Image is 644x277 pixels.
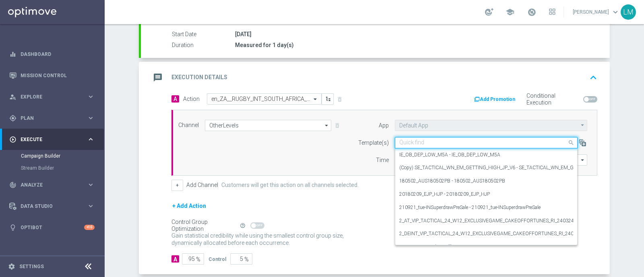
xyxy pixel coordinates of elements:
[399,161,573,174] div: (Copy) SE_TACTICAL_WN_EM_GETTING_HIGH_JP_V6 - SE_TACTICAL_WN_EM_GETTING_HIGH_JP
[399,178,505,185] label: 180502_AUS180502PB - 180502_AUS180502PB
[171,95,179,103] span: A
[399,164,612,171] label: (Copy) SE_TACTICAL_WN_EM_GETTING_HIGH_JP_V6 - SE_TACTICAL_WN_EM_GETTING_HIGH_JP
[172,42,235,49] label: Duration
[587,72,599,84] i: keyboard_arrow_up
[21,153,84,159] a: Campaign Builder
[19,264,44,269] a: Settings
[21,165,84,171] a: Stream Builder
[9,93,87,101] div: Explore
[235,41,594,49] div: Measured for 1 day(s)
[9,115,95,121] button: gps_fixed Plan keyboard_arrow_right
[586,70,600,85] button: keyboard_arrow_up
[9,182,95,188] button: track_changes Analyze keyboard_arrow_right
[171,74,227,81] h2: Execution Details
[579,120,587,130] i: arrow_drop_down
[376,157,389,164] label: Time
[9,93,17,101] i: person_search
[358,140,389,146] label: Template(s)
[399,227,573,240] div: 2_DEINT_VIP_TACTICAL_24_W12_EXCLUSIVEGAME_CAKEOFFORTUNES_RI_240324 - 2_DEINT_VIP_TACTICAL_24_W12_...
[379,122,389,129] label: App
[87,114,95,122] i: keyboard_arrow_right
[579,155,587,165] i: arrow_drop_down
[572,6,621,18] a: [PERSON_NAME]keyboard_arrow_down
[21,162,104,174] div: Stream Builder
[171,255,179,263] div: A
[172,31,235,38] label: Start Date
[21,43,95,65] a: Dashboard
[21,137,87,142] span: Execute
[183,96,200,103] label: Action
[9,203,87,210] div: Data Studio
[395,148,578,245] ng-dropdown-panel: Options list
[186,182,218,189] label: Add Channel
[9,115,87,122] div: Plan
[9,43,95,65] div: Dashboard
[235,30,594,38] div: [DATE]
[9,181,17,189] i: track_changes
[21,94,87,99] span: Explore
[526,92,580,106] label: Conditional Execution
[9,136,87,143] div: Execute
[399,214,573,228] div: 2_AT_VIP_TACTICAL_24_W12_EXCLUSIVEGAME_CAKEOFFORTUNES_RI_240324 - 2_AT_VIP_TACTICAL_24_W12_EXCLUS...
[473,95,518,104] button: Add Promotion
[399,174,573,188] div: 180502_AUS180502PB - 180502_AUS180502PB
[9,224,17,231] i: lightbulb
[323,120,331,131] i: arrow_drop_down
[9,51,17,58] i: equalizer
[21,217,84,238] a: Optibot
[399,201,573,214] div: 210921_tue-INSuperdrawPreSale - 210921_tue-INSuperdrawPreSale
[9,51,95,57] button: equalizer Dashboard
[208,255,226,263] div: Control
[399,152,500,158] label: IE_OB_DEP_LOW_M5A - IE_OB_DEP_LOW_M5A
[399,244,506,250] label: 6aus49_PriceUpdate_Offer_New - 6aus49 Message
[9,136,95,143] button: play_circle_outline Execute keyboard_arrow_right
[611,8,620,16] span: keyboard_arrow_down
[9,72,95,79] button: Mission Control
[399,191,490,198] label: 20180209_EJP_HJP - 20180209_EJP_HJP
[240,223,246,228] i: help_outline
[244,256,249,263] span: %
[87,135,95,143] i: keyboard_arrow_right
[9,217,95,238] div: Optibot
[9,136,17,143] i: play_circle_outline
[196,256,200,263] span: %
[171,201,207,211] button: + Add Action
[506,8,514,16] span: school
[151,70,165,85] i: message
[178,122,199,129] label: Channel
[239,221,250,230] button: help_outline
[221,182,359,189] label: Customers will get this action on all channels selected.
[171,219,239,232] div: Control Group Optimization
[399,240,573,254] div: 6aus49_PriceUpdate_Offer_New - 6aus49 Message
[21,150,104,162] div: Campaign Builder
[21,116,87,121] span: Plan
[621,4,636,20] div: LM
[87,93,95,101] i: keyboard_arrow_right
[21,183,87,187] span: Analyze
[21,65,95,86] a: Mission Control
[87,202,95,210] i: keyboard_arrow_right
[9,94,95,100] button: person_search Explore keyboard_arrow_right
[9,224,95,231] button: lightbulb Optibot +10
[9,203,95,209] button: Data Studio keyboard_arrow_right
[8,263,15,270] i: settings
[87,181,95,189] i: keyboard_arrow_right
[207,93,322,105] ng-select: en_ZA__RUGBY_INT_SOUTH_AFRICA_VS_AUSTRALIA_MATCH2_LOTTO_COMBO__EMT_ALL_RI_TAC_LT
[205,120,331,131] input: Select channel
[84,225,95,230] div: +10
[9,65,95,86] div: Mission Control
[9,181,87,189] div: Analyze
[171,180,183,191] button: +
[399,148,573,162] div: IE_OB_DEP_LOW_M5A - IE_OB_DEP_LOW_M5A
[9,115,17,122] i: gps_fixed
[399,204,541,211] label: 210921_tue-INSuperdrawPreSale - 210921_tue-INSuperdrawPreSale
[151,70,600,85] div: message Execution Details keyboard_arrow_up
[21,204,87,209] span: Data Studio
